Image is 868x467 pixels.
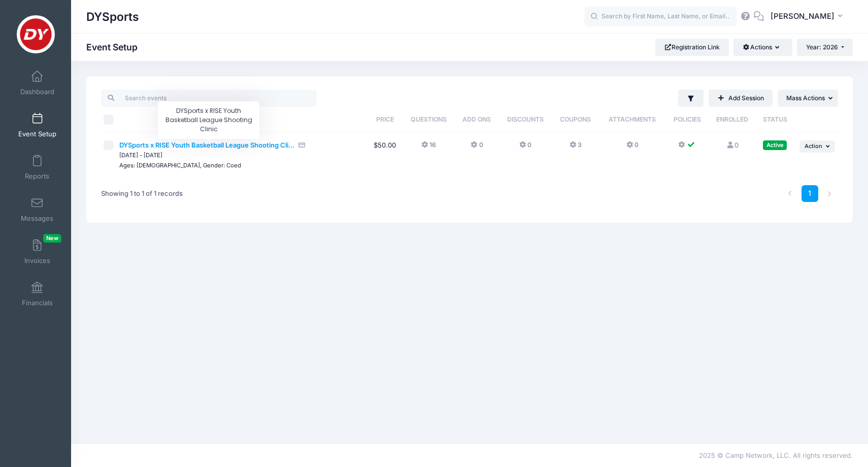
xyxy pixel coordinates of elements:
[13,234,61,270] a: InvoicesNew
[764,5,853,28] button: [PERSON_NAME]
[421,140,436,155] button: 16
[655,39,729,56] a: Registration Link
[709,90,773,107] a: Add Session
[13,276,61,312] a: Financials
[455,107,498,133] th: Add Ons
[471,140,483,155] button: 0
[799,140,835,153] button: Action
[13,107,61,143] a: Event Setup
[786,94,825,102] span: Mass Actions
[43,234,61,243] span: New
[709,107,756,133] th: Enrolled
[609,115,656,123] span: Attachments
[626,140,639,155] button: 0
[22,299,53,307] span: Financials
[462,115,491,123] span: Add Ons
[666,107,709,133] th: Policies
[552,107,599,133] th: Coupons
[771,11,834,22] span: [PERSON_NAME]
[763,140,787,150] div: Active
[802,185,818,202] a: 1
[158,101,259,139] div: DYSports x RISE Youth Basketball League Shooting Clinic
[805,142,822,150] span: Action
[20,87,54,96] span: Dashboard
[368,107,402,133] th: Price
[25,172,49,181] span: Reports
[119,141,294,149] span: DYSports x RISE Youth Basketball League Shooting Cli...
[507,115,544,123] span: Discounts
[519,140,531,155] button: 0
[21,214,53,223] span: Messages
[18,130,56,138] span: Event Setup
[498,107,552,133] th: Discounts
[13,150,61,185] a: Reports
[806,43,838,51] span: Year: 2026
[101,90,317,107] input: Search events
[101,182,183,206] div: Showing 1 to 1 of 1 records
[411,115,447,123] span: Questions
[402,107,455,133] th: Questions
[119,152,162,159] small: [DATE] - [DATE]
[119,162,241,169] small: Ages: [DEMOGRAPHIC_DATA], Gender: Coed
[13,192,61,227] a: Messages
[797,39,853,56] button: Year: 2026
[560,115,591,123] span: Coupons
[674,115,701,123] span: Policies
[86,5,139,28] h1: DYSports
[599,107,666,133] th: Attachments
[726,141,739,149] a: 0
[699,451,853,459] span: 2025 © Camp Network, LLC. All rights reserved.
[778,90,838,107] button: Mass Actions
[733,39,792,56] button: Actions
[117,107,368,133] th: Session
[17,15,55,53] img: DYSports
[86,42,146,52] h1: Event Setup
[584,7,737,27] input: Search by First Name, Last Name, or Email...
[298,142,306,149] i: Accepting Credit Card Payments
[13,65,61,101] a: Dashboard
[570,140,582,155] button: 3
[756,107,794,133] th: Status
[24,256,50,265] span: Invoices
[368,133,402,178] td: $50.00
